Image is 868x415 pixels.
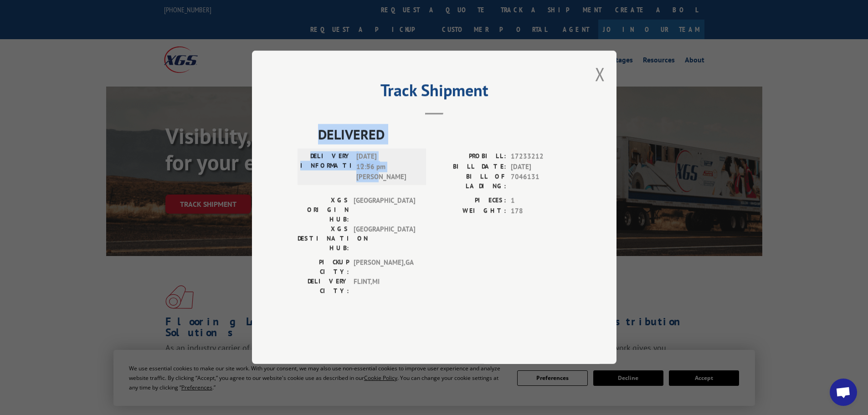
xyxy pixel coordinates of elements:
[511,172,571,191] span: 7046131
[298,84,571,101] h2: Track Shipment
[354,277,415,296] span: FLINT , MI
[434,196,506,206] label: PIECES:
[298,277,349,296] label: DELIVERY CITY:
[318,124,571,145] span: DELIVERED
[300,152,352,183] label: DELIVERY INFORMATION:
[354,196,415,225] span: [GEOGRAPHIC_DATA]
[434,162,506,172] label: BILL DATE:
[434,152,506,162] label: PROBILL:
[298,196,349,225] label: XGS ORIGIN HUB:
[298,225,349,253] label: XGS DESTINATION HUB:
[434,172,506,191] label: BILL OF LADING:
[511,196,571,206] span: 1
[595,62,605,86] button: Close modal
[354,258,415,277] span: [PERSON_NAME] , GA
[511,152,571,162] span: 17233212
[354,225,415,253] span: [GEOGRAPHIC_DATA]
[511,206,571,216] span: 178
[830,379,857,406] div: Open chat
[298,258,349,277] label: PICKUP CITY:
[434,206,506,216] label: WEIGHT:
[356,152,418,183] span: [DATE] 12:56 pm [PERSON_NAME]
[511,162,571,172] span: [DATE]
